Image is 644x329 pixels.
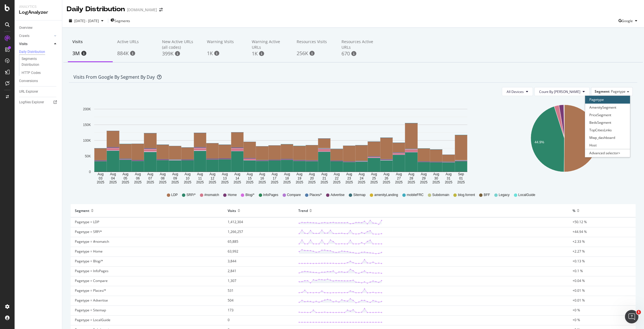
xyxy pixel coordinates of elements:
[204,193,219,197] span: #nomatch
[228,220,243,224] span: 1,412,304
[123,172,128,176] text: Aug
[287,193,301,197] span: Compare
[272,172,278,176] text: Aug
[309,172,315,176] text: Aug
[19,99,58,105] a: Logfiles Explorer
[374,193,398,197] span: amenityLanding
[446,172,451,176] text: Aug
[497,101,632,185] svg: A chart.
[297,39,333,50] div: Resources Visits
[19,41,52,47] a: Visits
[19,25,58,31] a: Overview
[585,111,630,119] div: PriceSegment
[19,33,52,39] a: Crawls
[258,180,266,184] text: 2025
[160,172,166,176] text: Aug
[358,180,365,184] text: 2025
[73,74,155,80] div: Visits from google by Segment by Day
[507,89,524,94] span: All Devices
[222,172,228,176] text: Aug
[622,18,633,23] span: Google
[75,318,110,322] span: Pagetype = LocalGuide
[385,176,389,180] text: 26
[110,16,130,25] button: Segments
[19,41,27,47] div: Visits
[573,220,587,224] span: +50.12 %
[397,176,401,180] text: 27
[83,123,91,127] text: 150K
[573,318,580,322] span: +0 %
[22,70,58,76] a: HTTP Codes
[75,229,102,234] span: Pagetype = SRP/*
[209,180,216,184] text: 2025
[148,176,152,180] text: 07
[247,172,253,176] text: Aug
[322,176,326,180] text: 21
[75,259,103,263] span: Pagetype = Blog/*
[359,172,364,176] text: Aug
[432,193,449,197] span: Subdomain
[421,172,427,176] text: Aug
[162,39,198,50] div: New Active URLs (all codes)
[209,172,215,176] text: Aug
[73,101,488,185] svg: A chart.
[75,249,103,254] span: Pagetype = Home
[147,172,153,176] text: Aug
[310,176,314,180] text: 20
[445,180,453,184] text: 2025
[211,176,214,180] text: 12
[134,180,142,184] text: 2025
[573,239,585,244] span: +2.33 %
[111,176,115,180] text: 04
[408,180,415,184] text: 2025
[228,278,236,283] span: 1,307
[535,140,544,144] text: 44.9%
[135,172,141,176] text: Aug
[371,172,377,176] text: Aug
[573,308,580,312] span: +0 %
[331,193,345,197] span: Advertise
[585,141,630,149] div: Host
[186,193,196,197] span: SRP/*
[502,87,533,96] button: All Devices
[484,193,490,197] span: BFF
[136,176,140,180] text: 06
[75,269,109,273] span: Pagetype = InfoPages
[308,180,316,184] text: 2025
[320,180,328,184] text: 2025
[117,39,153,50] div: Active URLs
[422,176,426,180] text: 29
[67,4,125,14] div: Daily Distribution
[19,33,29,39] div: Crawls
[341,50,377,57] div: 670
[186,176,190,180] text: 10
[345,180,353,184] text: 2025
[585,119,630,126] div: BedsSegment
[245,193,254,197] span: Blog/*
[75,206,89,215] div: Segment
[127,7,157,13] div: [DOMAIN_NAME]
[585,96,630,103] div: Pagetype
[228,259,236,263] span: 3,844
[321,172,327,176] text: Aug
[19,4,57,9] div: Analytics
[585,126,630,134] div: TopCitiesLinks
[625,310,638,323] iframe: Intercom live chat
[161,176,165,180] text: 08
[298,206,308,215] div: Trend
[447,176,451,180] text: 31
[595,89,610,94] span: Segment
[75,308,106,312] span: Pagetype = Sitemap
[19,25,33,31] div: Overview
[248,176,252,180] text: 15
[370,180,378,184] text: 2025
[114,18,130,23] span: Segments
[228,249,238,254] span: 63,992
[341,39,377,50] div: Resources Active URLs
[573,249,585,254] span: +2.27 %
[67,16,106,25] button: [DATE] - [DATE]
[234,172,240,176] text: Aug
[346,172,352,176] text: Aug
[22,56,53,68] div: Segments Distribution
